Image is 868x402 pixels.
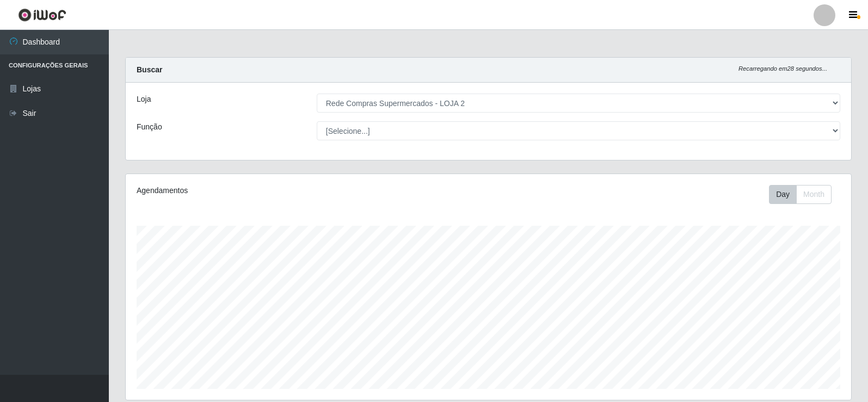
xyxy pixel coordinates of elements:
[137,94,151,105] label: Loja
[769,185,840,204] div: Toolbar with button groups
[137,185,420,196] div: Agendamentos
[18,8,66,22] img: CoreUI Logo
[769,185,797,204] button: Day
[796,185,832,204] button: Month
[769,185,832,204] div: First group
[137,121,162,133] label: Função
[738,65,827,72] i: Recarregando em 28 segundos...
[137,65,162,74] strong: Buscar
